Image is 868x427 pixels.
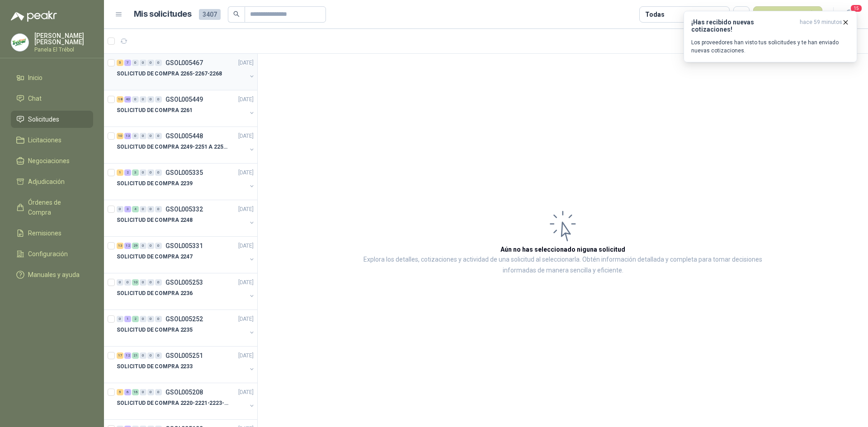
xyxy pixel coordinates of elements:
[165,352,203,359] p: GSOL005251
[165,389,203,395] p: GSOL005208
[117,216,193,225] p: SOLICITUD DE COMPRA 2248
[199,9,221,20] span: 3407
[117,387,255,416] a: 5 6 16 0 0 0 GSOL005208[DATE] SOLICITUD DE COMPRA 2220-2221-2223-2224
[140,169,146,176] div: 0
[28,94,42,103] span: Chat
[124,352,131,359] div: 12
[28,228,61,238] span: Remisiones
[117,277,255,306] a: 0 0 10 0 0 0 GSOL005253[DATE] SOLICITUD DE COMPRA 2236
[800,19,842,33] span: hace 59 minutos
[117,206,123,212] div: 0
[155,96,162,103] div: 0
[117,352,123,359] div: 17
[124,389,131,395] div: 6
[117,106,193,115] p: SOLICITUD DE COMPRA 2261
[124,279,131,286] div: 0
[238,315,254,324] p: [DATE]
[155,169,162,176] div: 0
[348,254,778,276] p: Explora los detalles, cotizaciones y actividad de una solicitud al seleccionarla. Obtén informaci...
[155,352,162,359] div: 0
[28,73,42,83] span: Inicio
[238,59,254,67] p: [DATE]
[147,96,154,103] div: 0
[132,389,139,395] div: 16
[34,33,93,45] p: [PERSON_NAME] [PERSON_NAME]
[117,143,229,151] p: SOLICITUD DE COMPRA 2249-2251 A 2256-2258 Y 2262
[11,152,93,169] a: Negociaciones
[132,316,139,322] div: 2
[34,47,93,52] p: Panela El Trébol
[117,243,123,249] div: 13
[117,131,255,160] a: 10 13 0 0 0 0 GSOL005448[DATE] SOLICITUD DE COMPRA 2249-2251 A 2256-2258 Y 2262
[147,206,154,212] div: 0
[132,206,139,212] div: 4
[147,352,154,359] div: 0
[28,249,68,259] span: Configuración
[165,206,203,212] p: GSOL005332
[140,60,146,66] div: 0
[117,253,193,261] p: SOLICITUD DE COMPRA 2247
[117,289,193,298] p: SOLICITUD DE COMPRA 2236
[28,156,70,166] span: Negociaciones
[124,243,131,249] div: 12
[238,95,254,104] p: [DATE]
[238,352,254,360] p: [DATE]
[117,326,193,334] p: SOLICITUD DE COMPRA 2235
[132,133,139,139] div: 0
[691,19,796,33] h3: ¡Has recibido nuevas cotizaciones!
[140,243,146,249] div: 0
[117,204,255,233] a: 0 3 4 0 0 0 GSOL005332[DATE] SOLICITUD DE COMPRA 2248
[11,111,93,128] a: Solicitudes
[134,8,192,21] h1: Mis solicitudes
[165,279,203,286] p: GSOL005253
[11,266,93,283] a: Manuales y ayuda
[155,133,162,139] div: 0
[147,389,154,395] div: 0
[117,350,255,379] a: 17 12 21 0 0 0 GSOL005251[DATE] SOLICITUD DE COMPRA 2233
[140,352,146,359] div: 0
[132,60,139,66] div: 0
[238,242,254,250] p: [DATE]
[117,279,123,286] div: 0
[147,133,154,139] div: 0
[753,6,822,23] button: Nueva solicitud
[117,316,123,322] div: 0
[28,270,80,280] span: Manuales y ayuda
[28,135,61,145] span: Licitaciones
[11,69,93,86] a: Inicio
[117,133,123,139] div: 10
[684,11,857,62] button: ¡Has recibido nuevas cotizaciones!hace 59 minutos Los proveedores han visto tus solicitudes y te ...
[117,96,123,103] div: 18
[140,133,146,139] div: 0
[117,57,255,86] a: 5 7 0 0 0 0 GSOL005467[DATE] SOLICITUD DE COMPRA 2265-2267-2268
[165,243,203,249] p: GSOL005331
[165,169,203,176] p: GSOL005335
[238,132,254,141] p: [DATE]
[28,197,85,217] span: Órdenes de Compra
[117,389,123,395] div: 5
[165,96,203,103] p: GSOL005449
[850,4,863,13] span: 15
[147,169,154,176] div: 0
[117,240,255,269] a: 13 12 29 0 0 0 GSOL005331[DATE] SOLICITUD DE COMPRA 2247
[147,279,154,286] div: 0
[117,314,255,343] a: 0 1 2 0 0 0 GSOL005252[DATE] SOLICITUD DE COMPRA 2235
[155,279,162,286] div: 0
[155,316,162,322] div: 0
[117,362,193,371] p: SOLICITUD DE COMPRA 2233
[238,278,254,287] p: [DATE]
[11,245,93,263] a: Configuración
[841,6,857,23] button: 15
[140,389,146,395] div: 0
[645,9,664,19] div: Todas
[124,133,131,139] div: 13
[11,90,93,107] a: Chat
[165,316,203,322] p: GSOL005252
[132,169,139,176] div: 3
[132,96,139,103] div: 0
[238,388,254,397] p: [DATE]
[140,206,146,212] div: 0
[147,243,154,249] div: 0
[165,133,203,139] p: GSOL005448
[233,11,240,17] span: search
